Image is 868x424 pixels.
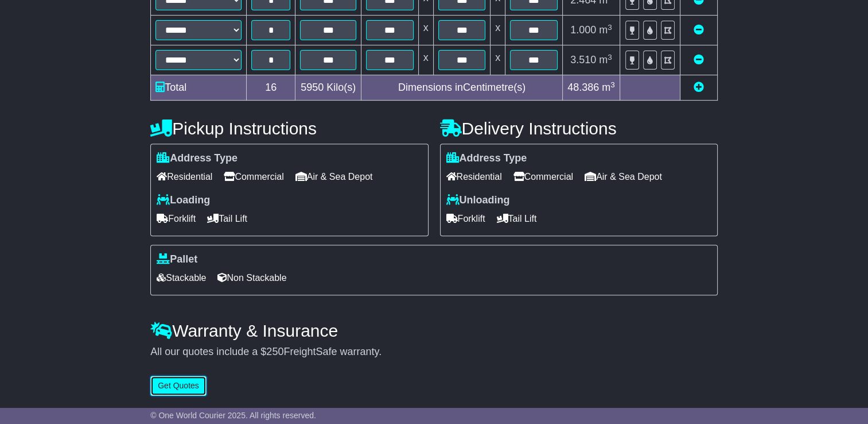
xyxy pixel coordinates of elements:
[361,75,563,101] td: Dimensions in Centimetre(s)
[247,75,295,101] td: 16
[491,45,505,75] td: x
[497,210,537,228] span: Tail Lift
[418,45,433,75] td: x
[513,168,573,186] span: Commercial
[694,54,704,65] a: Remove this item
[610,80,615,89] sup: 3
[608,53,612,61] sup: 3
[585,168,662,186] span: Air & Sea Depot
[491,16,505,45] td: x
[266,346,283,357] span: 250
[157,152,238,165] label: Address Type
[446,194,510,207] label: Unloading
[150,376,207,396] button: Get Quotes
[295,168,373,186] span: Air & Sea Depot
[157,253,197,266] label: Pallet
[599,54,612,65] span: m
[157,210,196,228] span: Forklift
[418,16,433,45] td: x
[157,194,210,207] label: Loading
[224,168,283,186] span: Commercial
[694,24,704,36] a: Remove this item
[151,75,247,101] td: Total
[446,168,502,186] span: Residential
[150,321,718,340] h4: Warranty & Insurance
[150,346,718,359] div: All our quotes include a $ FreightSafe warranty.
[570,24,596,36] span: 1.000
[608,23,612,32] sup: 3
[602,82,615,93] span: m
[570,54,596,65] span: 3.510
[446,210,485,228] span: Forklift
[694,82,704,93] a: Add new item
[567,82,599,93] span: 48.386
[301,82,324,93] span: 5950
[295,75,361,101] td: Kilo(s)
[150,411,316,420] span: © One World Courier 2025. All rights reserved.
[217,269,286,287] span: Non Stackable
[157,269,206,287] span: Stackable
[440,119,718,138] h4: Delivery Instructions
[150,119,428,138] h4: Pickup Instructions
[157,168,212,186] span: Residential
[207,210,247,228] span: Tail Lift
[446,152,527,165] label: Address Type
[599,24,612,36] span: m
